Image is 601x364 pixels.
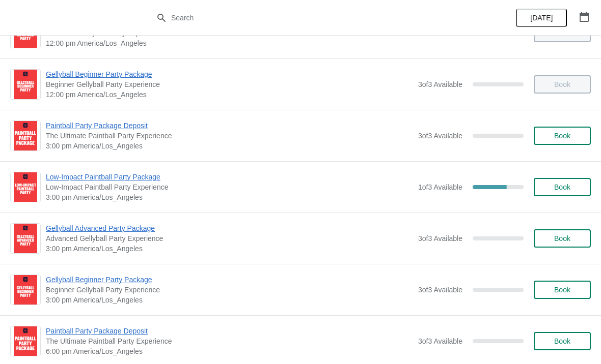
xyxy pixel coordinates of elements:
[418,286,462,294] span: 3 of 3 Available
[46,346,413,356] span: 6:00 pm America/Los_Angeles
[46,120,413,131] span: Paintball Party Package Deposit
[46,223,413,233] span: Gellyball Advanced Party Package
[46,79,413,89] span: Beginner Gellyball Party Experience
[534,332,591,350] button: Book
[46,38,413,48] span: 12:00 pm America/Los_Angeles
[418,132,462,140] span: 3 of 3 Available
[534,178,591,196] button: Book
[418,80,462,88] span: 3 of 3 Available
[554,132,570,140] span: Book
[516,9,567,27] button: [DATE]
[46,244,413,254] span: 3:00 pm America/Los_Angeles
[46,172,413,182] span: Low-Impact Paintball Party Package
[14,172,37,202] img: Low-Impact Paintball Party Package | Low-Impact Paintball Party Experience | 3:00 pm America/Los_...
[46,285,413,295] span: Beginner Gellyball Party Experience
[46,275,413,285] span: Gellyball Beginner Party Package
[46,141,413,151] span: 3:00 pm America/Los_Angeles
[46,192,413,202] span: 3:00 pm America/Los_Angeles
[530,14,553,22] span: [DATE]
[534,229,591,248] button: Book
[534,127,591,145] button: Book
[14,275,37,305] img: Gellyball Beginner Party Package | Beginner Gellyball Party Experience | 3:00 pm America/Los_Angeles
[14,326,37,356] img: Paintball Party Package Deposit | The Ultimate Paintball Party Experience | 6:00 pm America/Los_A...
[46,69,413,79] span: Gellyball Beginner Party Package
[46,89,413,100] span: 12:00 pm America/Los_Angeles
[418,337,462,345] span: 3 of 3 Available
[554,183,570,191] span: Book
[46,295,413,305] span: 3:00 pm America/Los_Angeles
[46,326,413,336] span: Paintball Party Package Deposit
[14,121,37,150] img: Paintball Party Package Deposit | The Ultimate Paintball Party Experience | 3:00 pm America/Los_A...
[418,183,462,191] span: 1 of 3 Available
[554,337,570,345] span: Book
[14,70,37,99] img: Gellyball Beginner Party Package | Beginner Gellyball Party Experience | 12:00 pm America/Los_Ang...
[46,233,413,244] span: Advanced Gellyball Party Experience
[418,234,462,242] span: 3 of 3 Available
[534,281,591,299] button: Book
[46,131,413,141] span: The Ultimate Paintball Party Experience
[14,224,37,253] img: Gellyball Advanced Party Package | Advanced Gellyball Party Experience | 3:00 pm America/Los_Angeles
[171,9,451,27] input: Search
[554,286,570,294] span: Book
[46,182,413,192] span: Low-Impact Paintball Party Experience
[46,336,413,346] span: The Ultimate Paintball Party Experience
[554,234,570,242] span: Book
